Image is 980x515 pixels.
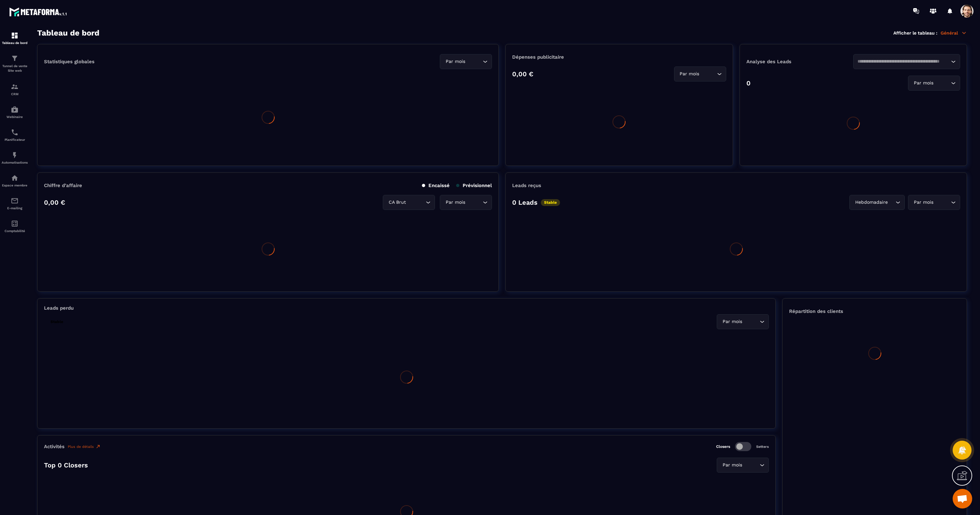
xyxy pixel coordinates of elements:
h3: Tableau de bord [37,28,99,37]
p: CRM [2,92,28,96]
div: Search for option [849,195,905,210]
p: Prévisionnel [456,183,492,188]
input: Search for option [407,199,424,206]
div: Search for option [440,195,492,210]
p: Automatisations [2,161,28,164]
input: Search for option [701,70,715,78]
div: Search for option [908,76,960,91]
img: formation [11,83,19,91]
div: Search for option [383,195,435,210]
p: 0 Leads [512,199,538,206]
img: narrow-up-right-o.6b7c60e2.svg [95,444,101,449]
p: Comptabilité [2,229,28,233]
a: Plus de détails [68,444,101,449]
div: Search for option [853,54,960,69]
a: accountantaccountantComptabilité [2,215,28,238]
p: Espace membre [2,184,28,187]
span: Par mois [721,318,743,325]
img: formation [11,32,19,39]
p: E-mailing [2,206,28,210]
a: automationsautomationsAutomatisations [2,146,28,169]
p: Afficher le tableau : [893,30,937,36]
p: Répartition des clients [789,308,960,314]
span: Par mois [721,462,743,469]
img: email [11,197,19,205]
span: Par mois [444,199,467,206]
img: accountant [11,220,19,228]
span: Hebdomadaire [854,199,889,206]
div: Search for option [717,458,769,473]
img: formation [11,54,19,62]
input: Search for option [743,318,758,325]
p: Stable [47,318,66,325]
a: formationformationTableau de bord [2,27,28,50]
img: logo [9,6,68,18]
p: Setters [756,445,769,449]
p: Tunnel de vente Site web [2,64,28,73]
p: Webinaire [2,115,28,119]
p: Encaissé [422,183,450,188]
input: Search for option [889,199,894,206]
p: Planificateur [2,138,28,141]
span: Par mois [444,58,467,65]
p: Analyse des Leads [746,59,853,65]
p: 0,00 € [44,199,65,206]
p: Leads reçus [512,183,541,188]
a: automationsautomationsEspace membre [2,169,28,192]
span: Par mois [912,199,935,206]
img: automations [11,174,19,182]
p: Activités [44,444,65,449]
div: Search for option [440,54,492,69]
a: formationformationTunnel de vente Site web [2,50,28,78]
a: automationsautomationsWebinaire [2,101,28,124]
p: Statistiques globales [44,59,94,65]
span: CA Brut [387,199,407,206]
div: Search for option [717,314,769,329]
a: emailemailE-mailing [2,192,28,215]
a: schedulerschedulerPlanificateur [2,124,28,146]
p: Général [941,30,967,36]
div: Search for option [908,195,960,210]
div: Search for option [674,66,726,81]
input: Search for option [467,199,481,206]
p: Tableau de bord [2,41,28,45]
input: Search for option [467,58,481,65]
p: 0,00 € [512,70,533,78]
span: Par mois [678,70,701,78]
p: Leads perdu [44,305,74,311]
input: Search for option [857,58,949,65]
img: automations [11,151,19,159]
input: Search for option [743,462,758,469]
p: Chiffre d’affaire [44,183,82,188]
p: Closers [716,444,730,449]
p: Stable [541,199,560,206]
p: Top 0 Closers [44,461,88,469]
input: Search for option [935,80,949,87]
img: automations [11,106,19,113]
input: Search for option [935,199,949,206]
a: formationformationCRM [2,78,28,101]
p: Dépenses publicitaire [512,54,726,60]
p: 0 [746,79,751,87]
a: Mở cuộc trò chuyện [953,489,972,508]
span: Par mois [912,80,935,87]
img: scheduler [11,128,19,136]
